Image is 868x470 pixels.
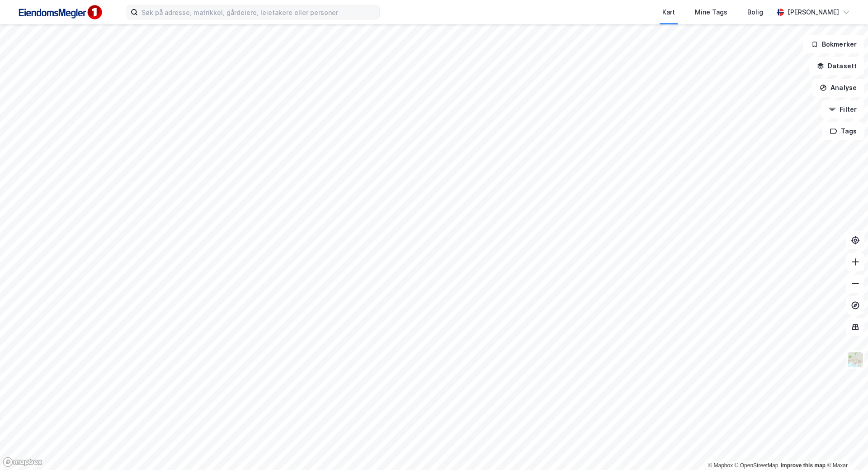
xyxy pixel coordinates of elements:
div: [PERSON_NAME] [788,7,839,18]
img: F4PB6Px+NJ5v8B7XTbfpPpyloAAAAASUVORK5CYII= [14,2,105,23]
div: Mine Tags [695,7,727,18]
div: Kart [662,7,675,18]
div: Bolig [747,7,763,18]
input: Søk på adresse, matrikkel, gårdeiere, leietakere eller personer [138,5,379,19]
div: Kontrollprogram for chat [823,427,868,470]
iframe: Chat Widget [823,427,868,470]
